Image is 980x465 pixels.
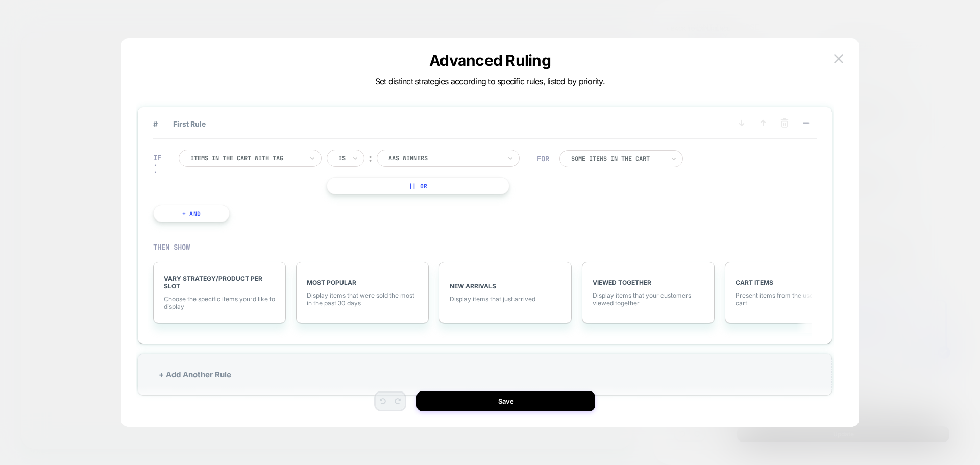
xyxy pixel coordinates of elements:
span: First Rule [153,119,731,128]
img: close [834,54,843,63]
span: CART ITEMS [736,279,847,286]
span: VIEWED TOGETHER [593,279,704,286]
div: + Add Another Rule [138,354,832,395]
div: THEN SHOW [153,242,812,252]
span: Present items from the users shopping cart [736,291,847,307]
span: Display items that your customers viewed together [593,291,704,307]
